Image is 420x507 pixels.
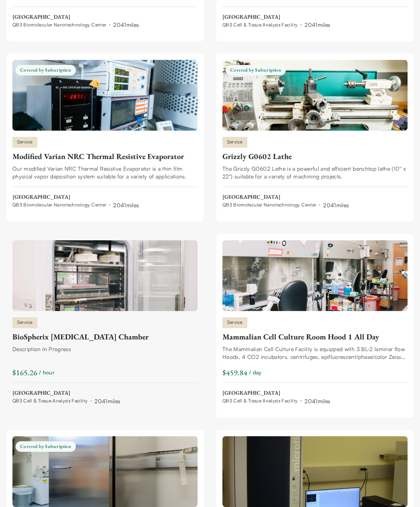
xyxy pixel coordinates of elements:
div: The Grizzly G0602 Lathe is a powerful and efficient benchtop lathe (10'' x 22'') suitable for a v... [222,165,408,180]
div: BioSpherix [MEDICAL_DATA] Chamber [12,331,198,342]
span: Covered by Subscription [226,65,286,75]
img: Mammalian Cell Culture Room Hood 1 All Day [222,240,408,311]
span: QB3 Cell & Tissue Analysis Facility [222,22,297,28]
div: 2041 miles [113,201,139,209]
div: 2041 miles [304,397,330,405]
img: Grizzly G0602 Lathe [222,60,408,131]
span: Covered by Subscription [16,65,76,75]
span: QB3 Cell & Tissue Analysis Facility [222,398,297,404]
div: $459.84 [222,367,247,378]
span: [GEOGRAPHIC_DATA] [12,193,139,201]
span: QB3 Biomolecular Nanotechnology Center [222,202,316,208]
span: [GEOGRAPHIC_DATA] [12,389,120,397]
div: 2041 miles [323,201,349,209]
span: [GEOGRAPHIC_DATA] [222,389,330,397]
div: The Mammalian Cell Culture Facility is equipped with 3 BL-2 laminar flow Hoods, 4 CO2 incubators,... [222,345,408,361]
span: Covered by Subscription [16,441,76,452]
div: $165.26 [12,367,37,378]
div: Grizzly G0602 Lathe [222,151,408,162]
span: / hour [39,368,54,376]
img: Thermo Scientific TSG GTTSG25F88A Refrigerator/Freezer (-20C) [12,436,198,507]
div: 2041 miles [94,397,120,405]
a: Modified Varian NRC Thermal Resistive EvaporatorCovered by SubscriptionServiceModified Varian NRC... [12,60,198,209]
div: 2041 miles [304,21,330,29]
span: [GEOGRAPHIC_DATA] [222,193,349,201]
img: Microflex LT/SH MALDI-TOF mass spectrometer [222,436,408,507]
span: QB3 Biomolecular Nanotechnology Center [12,22,106,28]
div: 2041 miles [113,21,139,29]
span: QB3 Cell & Tissue Analysis Facility [12,398,87,404]
span: Service [222,317,247,328]
div: Our modified Varian NRC Thermal Resistive Evaporator is a thin film physical vapor deposition sys... [12,165,198,180]
span: QB3 Biomolecular Nanotechnology Center [12,202,106,208]
span: Service [12,137,37,148]
img: BioSpherix Hypoxia Chamber [12,240,198,311]
div: Description In Progress [12,345,198,353]
a: BioSpherix Hypoxia ChamberServiceBioSpherix [MEDICAL_DATA] ChamberDescription In Progress$165.26/... [12,240,198,405]
span: [GEOGRAPHIC_DATA] [222,13,330,21]
span: / day [249,368,262,376]
img: Modified Varian NRC Thermal Resistive Evaporator [12,60,198,131]
span: [GEOGRAPHIC_DATA] [12,13,139,21]
div: Modified Varian NRC Thermal Resistive Evaporator [12,151,198,162]
a: Grizzly G0602 LatheCovered by SubscriptionServiceGrizzly G0602 LatheThe Grizzly G0602 Lathe is a ... [222,60,408,209]
span: Service [12,317,37,328]
div: Mammalian Cell Culture Room Hood 1 All Day [222,331,408,342]
span: Service [222,137,247,148]
a: Mammalian Cell Culture Room Hood 1 All DayServiceMammalian Cell Culture Room Hood 1 All DayThe Ma... [222,240,408,405]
